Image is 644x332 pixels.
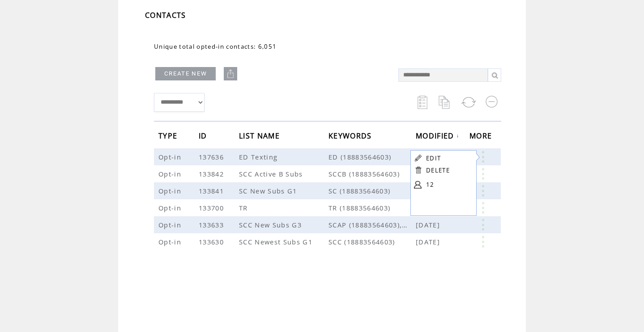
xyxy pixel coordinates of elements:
[199,129,209,145] span: ID
[416,237,442,246] span: [DATE]
[226,69,235,78] img: upload.png
[328,237,416,246] span: SCC (18883564603)
[239,169,305,178] span: SCC Active B Subs
[199,169,226,178] span: 133842
[158,203,183,212] span: Opt-in
[199,220,226,229] span: 133633
[239,220,304,229] span: SCC New Subs G3
[328,220,416,229] span: SCAP (18883564603),SCCAN (18883564603)
[416,133,460,138] a: MODIFIED↓
[158,129,179,145] span: TYPE
[158,169,183,178] span: Opt-in
[239,186,299,195] span: SC New Subs G1
[239,133,282,138] a: LIST NAME
[328,169,416,178] span: SCCB (18883564603)
[469,129,494,145] span: MORE
[239,152,280,161] span: ED Texting
[199,186,226,195] span: 133841
[199,237,226,246] span: 133630
[239,129,282,145] span: LIST NAME
[328,129,374,145] span: KEYWORDS
[158,152,183,161] span: Opt-in
[199,133,209,138] a: ID
[158,133,179,138] a: TYPE
[426,154,441,162] a: EDIT
[426,178,471,191] a: 12
[154,42,277,50] span: Unique total opted-in contacts: 6,051
[239,237,315,246] span: SCC Newest Subs G1
[328,203,416,212] span: TR (18883564603)
[158,237,183,246] span: Opt-in
[155,67,216,80] a: CREATE NEW
[328,152,416,161] span: ED (18883564603)
[158,186,183,195] span: Opt-in
[158,220,183,229] span: Opt-in
[199,203,226,212] span: 133700
[416,129,456,145] span: MODIFIED
[145,10,186,20] span: CONTACTS
[426,166,450,174] a: DELETE
[328,133,374,138] a: KEYWORDS
[328,186,416,195] span: SC (18883564603)
[239,203,250,212] span: TR
[199,152,226,161] span: 137636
